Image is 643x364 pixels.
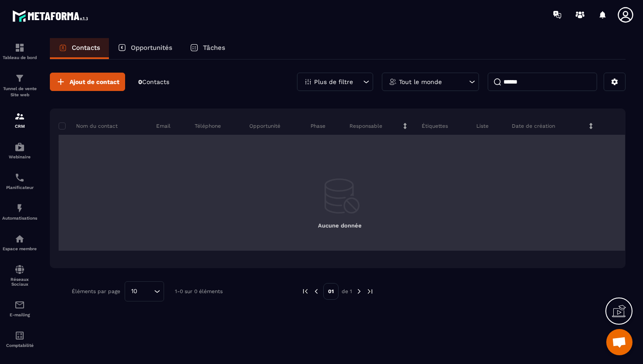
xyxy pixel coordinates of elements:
p: Opportunité [249,122,280,129]
a: accountantaccountantComptabilité [2,324,37,354]
p: Espace membre [2,246,37,251]
p: Plus de filtre [314,79,353,85]
a: automationsautomationsWebinaire [2,135,37,166]
p: Automatisations [2,216,37,220]
p: 0 [138,78,169,86]
img: next [366,287,374,295]
p: Liste [476,122,489,129]
img: automations [14,203,25,213]
p: Tâches [203,44,225,52]
img: formation [14,73,25,84]
p: Téléphone [195,122,221,129]
p: Contacts [72,44,100,52]
a: formationformationCRM [2,105,37,135]
input: Search for option [140,287,152,296]
p: Email [156,122,171,129]
img: logo [12,8,91,24]
a: social-networksocial-networkRéseaux Sociaux [2,258,37,293]
p: Éléments par page [72,288,120,294]
img: next [355,287,363,295]
a: formationformationTunnel de vente Site web [2,66,37,105]
a: Tâches [181,38,234,59]
p: Étiquettes [422,122,448,129]
span: Contacts [142,78,169,85]
img: prev [312,287,320,295]
p: Planificateur [2,185,37,190]
p: CRM [2,124,37,129]
p: Responsable [349,122,382,129]
a: schedulerschedulerPlanificateur [2,166,37,196]
p: Phase [311,122,325,129]
span: 10 [128,287,140,296]
span: Ajout de contact [70,77,119,86]
img: scheduler [14,172,25,183]
a: automationsautomationsEspace membre [2,227,37,258]
a: formationformationTableau de bord [2,36,37,66]
a: automationsautomationsAutomatisations [2,196,37,227]
img: accountant [14,330,25,341]
p: Tunnel de vente Site web [2,86,37,98]
p: 1-0 sur 0 éléments [175,288,223,294]
img: formation [14,42,25,53]
div: Ouvrir le chat [606,329,633,355]
p: E-mailing [2,312,37,317]
a: emailemailE-mailing [2,293,37,324]
a: Contacts [50,38,109,59]
div: Search for option [125,281,164,301]
p: Tableau de bord [2,55,37,60]
img: formation [14,111,25,122]
span: Aucune donnée [318,222,362,229]
a: Opportunités [109,38,181,59]
img: prev [301,287,309,295]
p: 01 [323,283,339,300]
p: Comptabilité [2,343,37,348]
button: Ajout de contact [50,73,125,91]
img: automations [14,234,25,244]
p: Webinaire [2,154,37,159]
p: Date de création [512,122,555,129]
p: de 1 [342,288,352,295]
img: social-network [14,264,25,275]
img: automations [14,142,25,152]
p: Réseaux Sociaux [2,277,37,287]
p: Tout le monde [399,79,442,85]
p: Opportunités [131,44,172,52]
p: Nom du contact [59,122,118,129]
img: email [14,300,25,310]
